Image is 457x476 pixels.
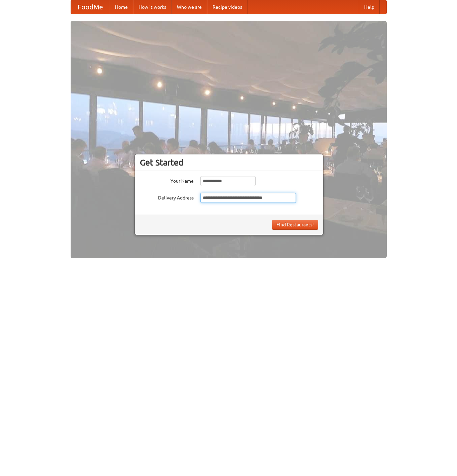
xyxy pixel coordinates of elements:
a: Help [359,0,380,14]
h3: Get Started [140,157,318,168]
label: Delivery Address [140,193,194,201]
label: Your Name [140,176,194,184]
a: Recipe videos [207,0,247,14]
a: FoodMe [71,0,110,14]
a: How it works [133,0,172,14]
button: Find Restaurants! [272,220,318,230]
a: Who we are [172,0,207,14]
a: Home [110,0,133,14]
